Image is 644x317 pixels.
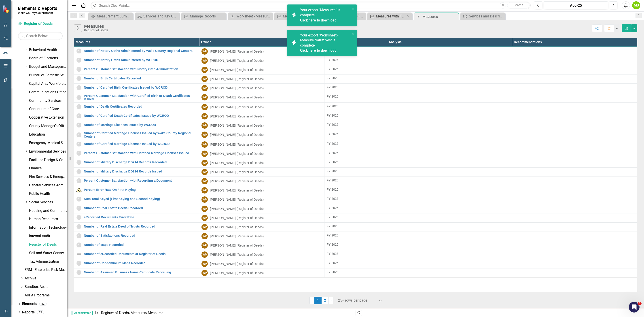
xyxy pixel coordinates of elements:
div: [PERSON_NAME] (Register of Deeds) [210,114,264,119]
td: Double-Click to Edit Right Click for Context Menu [74,250,199,259]
a: Board of Elections [29,56,67,61]
img: Information Only [76,169,82,174]
td: Double-Click to Edit [387,56,512,65]
td: Double-Click to Edit [199,158,324,167]
div: [PERSON_NAME] (Register of Deeds) [210,216,264,220]
a: Percent Customer Satisfaction with Certified Marriage Licenses Issued [84,151,197,155]
td: Double-Click to Edit [512,56,637,65]
div: WP [201,104,208,110]
div: WP [201,48,208,55]
td: Double-Click to Edit [512,102,637,112]
td: Double-Click to Edit [387,232,512,241]
a: General Services Administration [29,183,67,188]
img: Information Only [76,160,82,165]
a: Percent Customer Satisfaction with Certified Birth or Death Certificates Issued [84,94,197,101]
div: FY 2025 [327,160,384,164]
td: Double-Click to Edit [512,65,637,74]
a: Click here to download. [300,48,338,53]
td: Double-Click to Edit [199,56,324,65]
td: Double-Click to Edit Right Click for Context Menu [74,47,199,56]
div: [PERSON_NAME] (Register of Deeds) [210,188,264,193]
a: Number of Certified Marriage Licenses Issued by Wake County Regional Centers [84,132,197,138]
td: Double-Click to Edit Right Click for Context Menu [74,130,199,140]
div: WP [201,94,208,100]
span: › [330,298,332,302]
a: Elements [22,301,37,306]
td: Double-Click to Edit [512,149,637,158]
td: Double-Click to Edit [512,112,637,121]
a: Facilities Design & Construction [29,157,67,163]
td: Double-Click to Edit Right Click for Context Menu [74,268,199,277]
div: FY 2025 [327,196,384,201]
a: Number of Notary Oaths Administered by WCROD [84,58,197,62]
div: WP [201,187,208,194]
div: Services and Descriptions [469,13,504,19]
td: Double-Click to Edit [387,241,512,250]
img: Information Only [76,132,82,138]
td: Double-Click to Edit Right Click for Context Menu [74,84,199,93]
button: Search [507,2,530,9]
td: Double-Click to Edit Right Click for Context Menu [74,186,199,195]
a: Manage Reports [182,13,225,19]
td: Double-Click to Edit [512,93,637,103]
div: WP [201,132,208,138]
img: Information Only [76,95,82,100]
td: Double-Click to Edit [199,130,324,140]
td: Double-Click to Edit Right Click for Context Menu [74,213,199,222]
td: Double-Click to Edit [199,259,324,268]
div: [PERSON_NAME] (Register of Deeds) [210,170,264,174]
a: ARPA Programs [25,293,67,298]
a: 2 [322,297,329,304]
td: Double-Click to Edit Right Click for Context Menu [74,222,199,232]
div: WP [201,178,208,184]
img: Not Defined [76,251,82,257]
a: County Manager's Office [29,123,67,129]
div: FY 2025 [327,206,384,210]
td: Double-Click to Edit [512,74,637,84]
td: Double-Click to Edit [387,84,512,93]
div: WP [201,122,208,129]
div: [PERSON_NAME] (Register of Deeds) [210,225,264,229]
div: FY 2025 [327,76,384,80]
img: Information Only [76,85,82,90]
td: Double-Click to Edit [387,121,512,130]
a: Click here to download. [300,18,338,22]
a: Soil and Water Conservation [29,251,67,256]
td: Double-Click to Edit Right Click for Context Menu [74,112,199,121]
td: Double-Click to Edit [512,232,637,241]
a: Percent Customer Satisfaction with Recording a Document [84,179,197,182]
img: Information Only [76,151,82,156]
div: FY 2025 [327,113,384,118]
div: Measures [84,24,108,29]
td: Double-Click to Edit [199,232,324,241]
a: Sum Total Keyed (First Keying and Second Keying) [84,197,197,201]
a: Education [29,132,67,137]
a: Percent Error Rate On First Keying [84,188,197,191]
div: WP [201,270,208,276]
td: Double-Click to Edit [387,222,512,232]
td: Double-Click to Edit Right Click for Context Menu [74,149,199,158]
td: Double-Click to Edit Right Click for Context Menu [74,56,199,65]
a: eRecorded Documents Error Rate [84,216,197,219]
div: Aug-25 [545,3,606,8]
td: Double-Click to Edit [512,213,637,222]
a: Number of Condominium Maps Recorded [84,262,197,265]
td: Double-Click to Edit [199,250,324,259]
td: Double-Click to Edit [199,213,324,222]
a: Number of Birth Certificates Recorded [84,77,197,80]
span: 1 [638,302,642,305]
td: Double-Click to Edit [199,47,324,56]
a: Capital Area Workforce Development [29,81,67,86]
td: Double-Click to Edit [199,93,324,103]
div: [PERSON_NAME] (Register of Deeds) [210,77,264,81]
td: Double-Click to Edit [512,47,637,56]
a: Sandbox Accts [25,284,67,289]
a: Archive [25,276,67,281]
div: FY 2025 [327,169,384,173]
td: Double-Click to Edit [199,177,324,186]
div: FY 2025 [327,104,384,109]
img: Information Only [76,57,82,63]
input: Search ClearPoint... [91,2,531,9]
td: Double-Click to Edit [387,65,512,74]
div: WP [201,76,208,82]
